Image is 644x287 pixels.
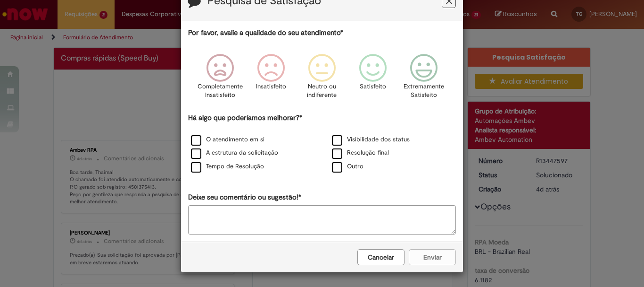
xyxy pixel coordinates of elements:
p: Neutro ou indiferente [305,82,339,100]
div: Completamente Insatisfeito [196,47,244,112]
label: Outro [332,162,363,171]
div: Extremamente Satisfeito [400,47,448,112]
label: Visibilidade dos status [332,135,410,144]
label: Resolução final [332,148,389,157]
label: Por favor, avalie a qualidade do seu atendimento* [188,28,343,38]
p: Extremamente Satisfeito [404,82,444,100]
div: Neutro ou indiferente [298,47,346,112]
div: Insatisfeito [247,47,295,112]
label: O atendimento em si [191,135,264,144]
p: Satisfeito [360,82,386,91]
p: Completamente Insatisfeito [198,82,243,100]
label: Deixe seu comentário ou sugestão!* [188,192,301,202]
button: Cancelar [357,249,405,265]
div: Satisfeito [349,47,397,112]
div: Há algo que poderíamos melhorar?* [188,113,456,174]
label: A estrutura da solicitação [191,148,278,157]
p: Insatisfeito [256,82,286,91]
label: Tempo de Resolução [191,162,264,171]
